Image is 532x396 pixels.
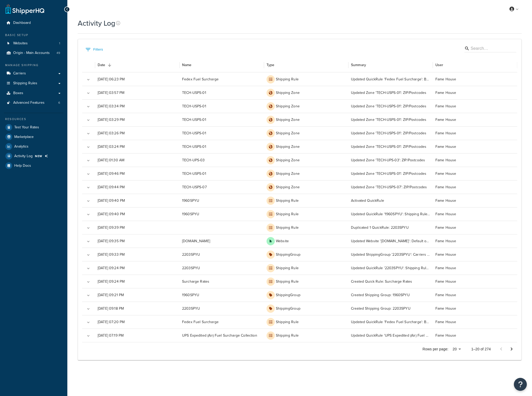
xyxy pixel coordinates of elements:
div: Created Shipping Group: 2203SPYU [348,302,433,315]
span: Analytics [14,144,28,149]
span: Activity Log [14,154,33,158]
button: Expand [85,130,92,137]
div: 2203SPYU [179,302,264,315]
div: [DATE] 09:24 PM [95,261,179,275]
div: Activated QuickRule [348,194,433,207]
div: Updated Zone 'TECH-USPS-07': ZIP/Postcodes [348,180,433,194]
a: Test Your Rates [4,123,63,132]
button: Expand [85,319,92,326]
div: Created Quick Rule: Surcharge Rates [348,275,433,288]
a: Boxes [4,88,63,98]
a: Carriers [4,69,63,78]
a: ShipperHQ Home [5,4,44,14]
a: Analytics [4,142,63,151]
span: NEW [35,154,42,158]
div: User [435,62,443,68]
p: ShippingGroup [276,252,300,257]
input: Search… [471,46,508,52]
div: Fame House [433,248,517,261]
p: ShippingGroup [276,293,300,298]
div: 1960SPYU [179,207,264,221]
p: Shipping Zone [276,144,300,149]
div: Fame House [433,221,517,234]
li: Activity Log [4,151,63,161]
p: 1–20 of 274 [471,346,491,352]
button: Sort [106,61,113,69]
span: Carriers [13,71,26,76]
button: Expand [85,224,92,232]
div: TECH-USPS-01 [179,113,264,126]
div: Fame House [433,194,517,207]
p: Website [276,239,289,244]
li: Help Docs [4,161,63,170]
button: Expand [85,76,92,83]
div: Duplicated 1 QuickRule: 2203SPYU [348,221,433,234]
a: Dashboard [4,18,63,28]
div: Summary [351,62,366,68]
p: ShippingGroup [276,306,300,311]
div: Fame House [433,72,517,86]
span: Help Docs [14,164,31,168]
div: Fame House [433,288,517,302]
a: Activity Log NEW [4,151,63,161]
h1: Activity Log [78,18,115,28]
a: Origin - Main Accounts 49 [4,48,63,58]
div: Fame House [433,207,517,221]
div: 2203SPYU [179,261,264,275]
div: Updated Website 'paige-sandbox.myshopify.com': Default origins [348,234,433,248]
div: Updated Zone 'TECH-USPS-01': ZIP/Postcodes [348,113,433,126]
button: Go to next page [506,344,517,354]
div: Surcharge Rates [179,275,264,288]
div: 1960SPYU [179,194,264,207]
div: 2203SPYU [179,248,264,261]
p: Shipping Rule [276,266,299,271]
div: 1960SPYU [179,288,264,302]
div: Fedex Fuel Surcharge [179,315,264,329]
div: Fame House [433,261,517,275]
div: TECH-USPS-07 [179,180,264,194]
div: [DATE] 03:24 PM [95,140,179,153]
button: Open Resource Center [514,378,527,391]
div: [DATE] 07:19 PM [95,329,179,342]
div: TECH-UPS-03 [179,153,264,167]
p: Shipping Rule [276,319,299,325]
div: [DATE] 03:29 PM [95,113,179,126]
div: Date [98,62,105,68]
button: Expand [85,305,92,312]
li: Shipping Rules [4,79,63,88]
button: Expand [85,170,92,178]
span: 6 [58,101,60,105]
button: Expand [85,265,92,272]
button: Expand [85,116,92,124]
div: [DATE] 09:40 PM [95,207,179,221]
div: TECH-USPS-01 [179,167,264,180]
span: Test Your Rates [14,125,39,130]
div: [DATE] 03:34 PM [95,99,179,113]
div: Updated Zone 'TECH-UPS-03': ZIP/Postcodes [348,153,433,167]
div: Fame House [433,302,517,315]
div: [DATE] 09:44 PM [95,180,179,194]
p: Shipping Rule [276,77,299,82]
div: TECH-USPS-01 [179,126,264,140]
div: Fame House [433,275,517,288]
div: Fame House [433,140,517,153]
div: [DATE] 09:18 PM [95,302,179,315]
div: [DATE] 03:57 PM [95,86,179,99]
div: Updated QuickRule '1960SPYU': Shipping Rule Name, Internal Description (optional), By a Flat Rate... [348,207,433,221]
div: Type [267,62,275,68]
span: 1 [59,41,60,46]
div: Updated QuickRule 'UPS Expedited (Air) Fuel Surcharge Collection': By a Percentage [348,329,433,342]
span: Dashboard [13,21,31,25]
button: Expand [85,197,92,205]
p: Shipping Zone [276,131,300,136]
li: Origins [4,48,63,58]
div: Updated QuickRule 'Fedex Fuel Surcharge': By a Percentage [348,315,433,329]
div: Created Shipping Group: 1960SPYU [348,288,433,302]
a: Websites 1 [4,39,63,48]
button: Expand [85,103,92,110]
div: [DATE] 09:39 PM [95,221,179,234]
div: 20 [450,345,463,353]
